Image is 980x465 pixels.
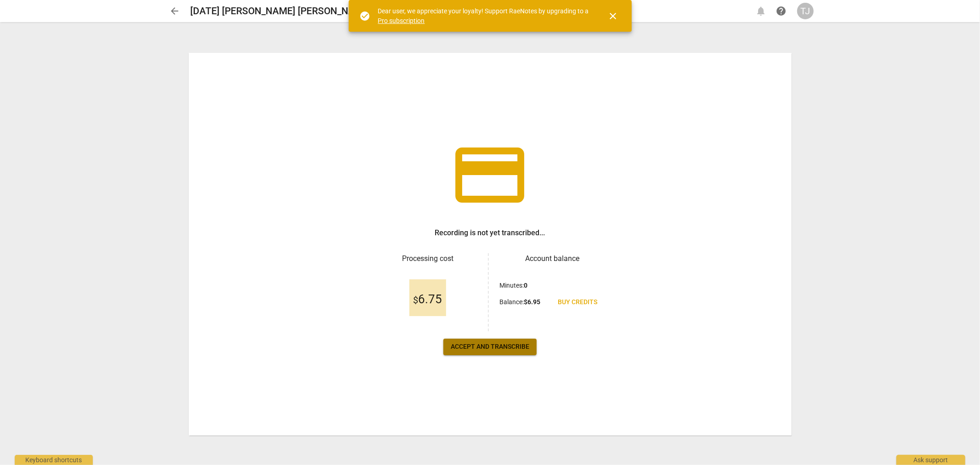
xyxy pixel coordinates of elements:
[500,281,528,290] p: Minutes :
[551,294,605,311] a: Buy credits
[414,295,419,306] span: $
[15,455,93,465] div: Keyboard shortcuts
[191,6,425,17] h2: [DATE] [PERSON_NAME] [PERSON_NAME] (audio only)
[360,11,371,22] span: check_circle
[378,6,591,25] div: Dear user, we appreciate your loyalty! Support RaeNotes by upgrading to a
[435,227,545,238] h3: Recording is not yet transcribed...
[608,11,619,22] span: close
[378,17,425,24] a: Pro subscription
[500,253,605,264] h3: Account balance
[500,297,541,307] p: Balance :
[524,298,541,306] b: $ 6.95
[602,5,624,27] button: Close
[773,3,790,19] a: Help
[375,253,481,264] h3: Processing cost
[797,3,814,19] button: TJ
[170,6,181,17] span: arrow_back
[451,342,529,352] span: Accept and transcribe
[558,298,598,307] span: Buy credits
[414,293,442,306] span: 6.75
[443,339,537,355] button: Accept and transcribe
[524,282,528,289] b: 0
[896,455,965,465] div: Ask support
[449,134,532,216] span: credit_card
[776,6,787,17] span: help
